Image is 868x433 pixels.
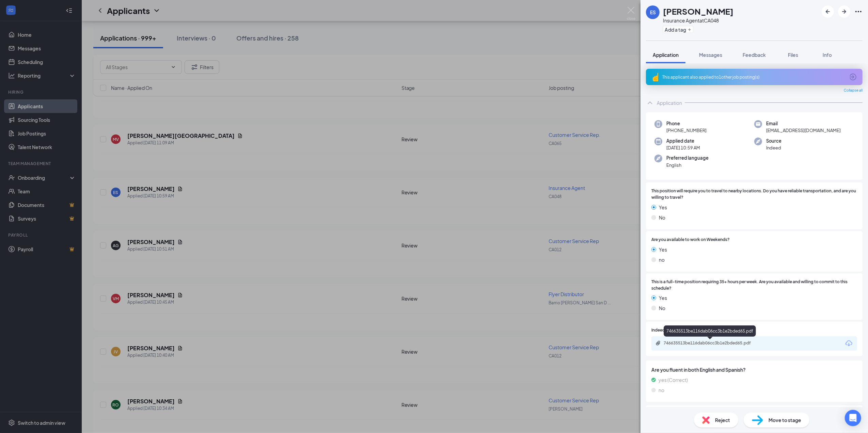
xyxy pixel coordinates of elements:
[659,246,667,253] span: Yes
[854,7,863,16] svg: Ellipses
[659,204,667,211] span: Yes
[766,127,841,134] span: [EMAIL_ADDRESS][DOMAIN_NAME]
[766,138,782,144] span: Source
[699,52,722,58] span: Messages
[666,162,709,169] span: English
[845,339,853,348] svg: Download
[769,416,801,424] span: Move to stage
[824,7,832,16] svg: ArrowLeftNew
[845,410,861,426] div: Open Intercom Messenger
[666,155,709,161] span: Preferred language
[766,144,782,151] span: Indeed
[840,7,848,16] svg: ArrowRight
[664,340,759,346] div: 746635513be116dab06cc3b1e2bded65.pdf
[656,340,766,347] a: Paperclip746635513be116dab06cc3b1e2bded65.pdf
[788,52,798,58] span: Files
[659,304,665,312] span: No
[849,73,857,81] svg: ArrowCircle
[651,188,857,201] span: This position will require you to travel to nearby locations. Do you have reliable transportation...
[766,120,841,127] span: Email
[664,325,756,337] div: 746635513be116dab06cc3b1e2bded65.pdf
[662,74,845,80] div: This applicant also applied to 1 other job posting(s)
[659,294,667,302] span: Yes
[659,386,664,394] span: no
[646,99,654,107] svg: ChevronUp
[666,120,707,127] span: Phone
[663,26,693,33] button: PlusAdd a tag
[659,256,665,263] span: no
[651,327,681,334] span: Indeed Resume
[666,138,700,144] span: Applied date
[666,144,700,151] span: [DATE] 10:59 AM
[666,127,707,134] span: [PHONE_NUMBER]
[650,9,656,16] div: ES
[653,52,679,58] span: Application
[651,366,857,373] span: Are you fluent in both English and Spanish?
[823,52,832,58] span: Info
[743,52,766,58] span: Feedback
[838,5,850,18] button: ArrowRight
[844,88,863,93] span: Collapse all
[657,99,682,106] div: Application
[688,28,692,32] svg: Plus
[822,5,834,18] button: ArrowLeftNew
[715,416,730,424] span: Reject
[651,279,857,292] span: This is a full-time position requiring 35+ hours per week. Are you available and willing to commi...
[663,5,733,17] h1: [PERSON_NAME]
[663,17,733,24] div: Insurance Agent at CA048
[656,340,661,346] svg: Paperclip
[651,237,730,243] span: Are you available to work on Weekends?
[659,214,665,221] span: No
[659,376,688,384] span: yes (Correct)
